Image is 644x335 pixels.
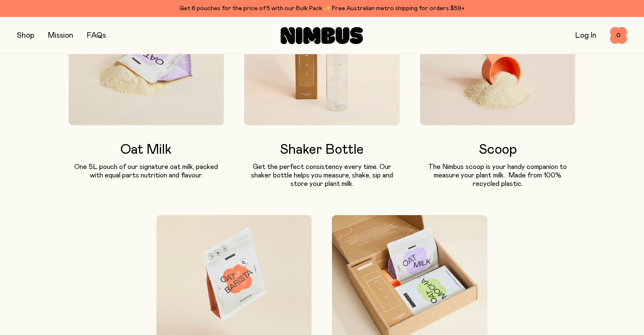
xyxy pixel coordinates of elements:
h3: Oat Milk [69,142,224,158]
h3: Scoop [420,142,576,158]
button: 0 [610,27,627,44]
img: Nimbus scoop with powder [420,1,576,125]
a: Log In [575,32,597,39]
p: Get the perfect consistency every time. Our shaker bottle helps you measure, shake, sip and store... [244,163,400,188]
a: Mission [48,32,73,39]
p: One 5L pouch of our signature oat milk, packed with equal parts nutrition and flavour. [69,163,224,180]
img: Nimbus Shaker Bottle with lid being lifted off [244,1,400,125]
p: The Nimbus scoop is your handy companion to measure your plant milk. Made from 100% recycled plas... [420,163,576,188]
div: Get 6 pouches for the price of 5 with our Bulk Pack ✨ Free Australian metro shipping for orders $59+ [17,3,627,14]
img: Oat Milk pouch with powder spilling out [69,1,224,125]
h3: Shaker Bottle [244,142,400,158]
a: FAQs [87,32,106,39]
